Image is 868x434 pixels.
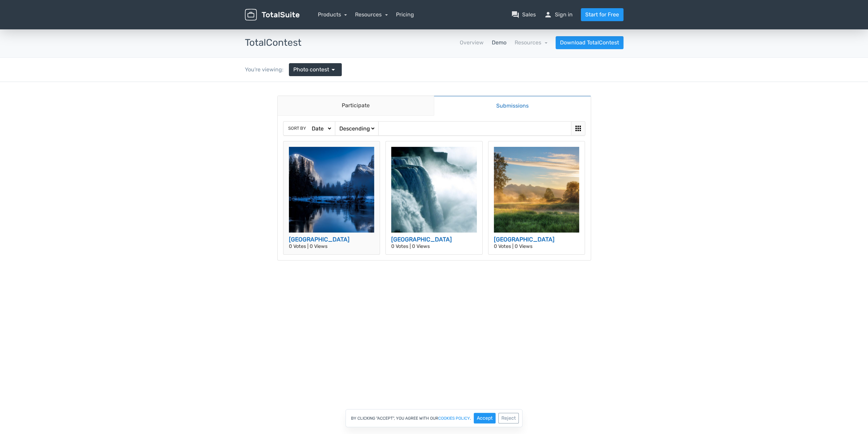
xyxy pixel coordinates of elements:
div: You're viewing: [245,66,289,74]
a: Resources [515,39,547,46]
a: [GEOGRAPHIC_DATA] 0 Votes | 0 Views [385,59,483,173]
a: Products [318,11,347,18]
a: Photo contest arrow_drop_down [289,63,342,76]
button: Reject [498,413,519,423]
img: TotalSuite for WordPress [245,9,299,21]
a: Resources [355,11,388,18]
a: question_answerSales [511,11,536,19]
h3: [GEOGRAPHIC_DATA] [494,153,579,162]
div: By clicking "Accept", you agree with our . [345,409,523,427]
a: Start for Free [581,8,623,21]
p: 0 Votes | 0 Views [391,162,477,167]
a: [GEOGRAPHIC_DATA] 0 Votes | 0 Views [283,59,380,173]
span: question_answer [511,11,519,19]
p: 0 Votes | 0 Views [289,162,374,167]
a: Overview [460,39,484,47]
a: Download TotalContest [556,36,623,49]
a: cookies policy [438,416,470,420]
h3: [GEOGRAPHIC_DATA] [289,153,374,162]
a: personSign in [544,11,573,19]
a: Demo [492,39,506,47]
a: [GEOGRAPHIC_DATA] 0 Votes | 0 Views [488,59,585,173]
span: arrow_drop_down [329,66,337,74]
a: Participate [278,14,434,34]
span: Sort by [288,43,306,50]
h3: TotalContest [245,38,301,48]
img: yellowstone-national-park-1581879_1920-512x512.jpg [289,65,374,151]
span: Photo contest [293,66,329,74]
span: person [544,11,552,19]
h3: [GEOGRAPHIC_DATA] [391,153,477,162]
a: Pricing [396,11,414,19]
img: niagara-falls-218591_1920-512x512.jpg [391,65,477,151]
a: Submissions [434,14,591,34]
button: Accept [474,413,496,423]
img: british-columbia-3787200_1920-512x512.jpg [494,65,579,151]
p: 0 Votes | 0 Views [494,162,579,167]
